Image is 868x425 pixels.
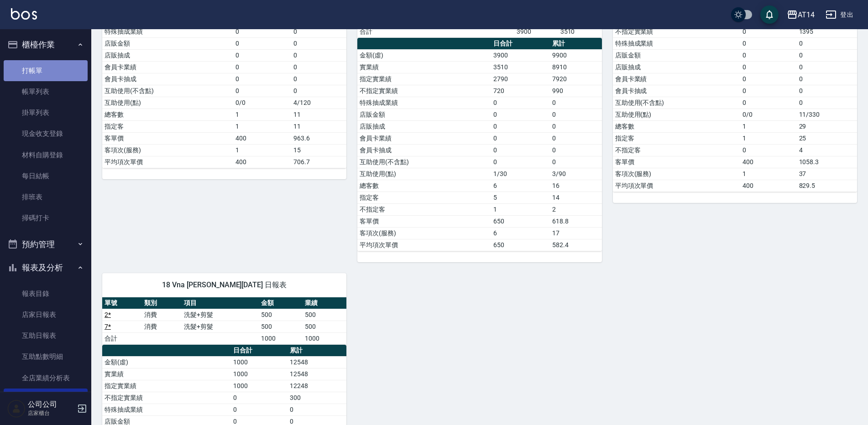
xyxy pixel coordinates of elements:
[357,73,491,85] td: 指定實業績
[357,109,491,120] td: 店販金額
[4,233,88,256] button: 預約管理
[288,345,346,357] th: 累計
[357,168,491,180] td: 互助使用(點)
[550,215,602,227] td: 618.8
[558,26,602,37] td: 3510
[797,37,857,49] td: 0
[740,26,796,37] td: 0
[231,392,288,404] td: 0
[291,26,347,37] td: 0
[259,309,303,321] td: 500
[4,60,88,81] a: 打帳單
[357,38,601,251] table: a dense table
[357,203,491,215] td: 不指定客
[288,404,346,415] td: 0
[259,297,303,309] th: 金額
[291,73,347,85] td: 0
[740,37,796,49] td: 0
[740,180,796,192] td: 400
[231,368,288,380] td: 1000
[613,61,741,73] td: 店販抽成
[291,144,347,156] td: 15
[233,156,291,168] td: 400
[491,168,550,180] td: 1/30
[259,321,303,332] td: 500
[797,85,857,97] td: 0
[4,283,88,304] a: 報表目錄
[357,85,491,97] td: 不指定實業績
[288,380,346,392] td: 12248
[231,356,288,368] td: 1000
[291,85,347,97] td: 0
[102,144,233,156] td: 客項次(服務)
[822,6,857,23] button: 登出
[550,239,602,251] td: 582.4
[233,61,291,73] td: 0
[233,26,291,37] td: 0
[740,49,796,61] td: 0
[4,33,88,57] button: 櫃檯作業
[303,309,346,321] td: 500
[783,5,818,24] button: AT14
[4,81,88,102] a: 帳單列表
[4,102,88,123] a: 掛單列表
[740,168,796,180] td: 1
[11,8,37,20] img: Logo
[291,120,347,132] td: 11
[740,156,796,168] td: 400
[550,38,602,50] th: 累計
[491,49,550,61] td: 3900
[797,144,857,156] td: 4
[550,192,602,203] td: 14
[550,109,602,120] td: 0
[142,297,182,309] th: 類別
[740,109,796,120] td: 0/0
[102,85,233,97] td: 互助使用(不含點)
[740,120,796,132] td: 1
[4,187,88,207] a: 排班表
[613,49,741,61] td: 店販金額
[797,49,857,61] td: 0
[797,168,857,180] td: 37
[291,156,347,168] td: 706.7
[550,73,602,85] td: 7920
[4,123,88,144] a: 現金收支登錄
[102,109,233,120] td: 總客數
[4,166,88,187] a: 每日結帳
[102,37,233,49] td: 店販金額
[613,26,741,37] td: 不指定實業績
[797,180,857,192] td: 829.5
[613,109,741,120] td: 互助使用(點)
[231,404,288,415] td: 0
[102,97,233,109] td: 互助使用(點)
[613,180,741,192] td: 平均項次單價
[491,97,550,109] td: 0
[357,61,491,73] td: 實業績
[514,26,558,37] td: 3900
[613,73,741,85] td: 會員卡業績
[4,207,88,228] a: 掃碼打卡
[357,26,397,37] td: 合計
[798,9,815,21] div: AT14
[233,73,291,85] td: 0
[233,85,291,97] td: 0
[113,280,335,290] span: 18 Vna [PERSON_NAME][DATE] 日報表
[613,144,741,156] td: 不指定客
[491,120,550,132] td: 0
[613,168,741,180] td: 客項次(服務)
[233,49,291,61] td: 0
[102,404,231,415] td: 特殊抽成業績
[28,409,74,417] p: 店家櫃台
[740,85,796,97] td: 0
[4,389,88,409] a: 設計師日報表
[102,392,231,404] td: 不指定實業績
[357,180,491,192] td: 總客數
[550,156,602,168] td: 0
[102,73,233,85] td: 會員卡抽成
[291,61,347,73] td: 0
[291,109,347,120] td: 11
[613,37,741,49] td: 特殊抽成業績
[797,26,857,37] td: 1395
[102,368,231,380] td: 實業績
[491,132,550,144] td: 0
